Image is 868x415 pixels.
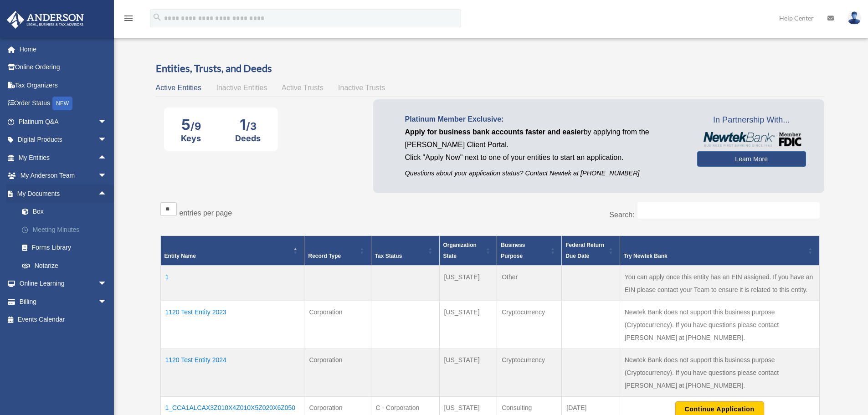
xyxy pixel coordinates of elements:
[235,116,261,133] div: 1
[439,236,497,266] th: Organization State: Activate to sort
[98,113,116,131] span: arrow_drop_down
[282,84,324,92] span: Active Trusts
[160,301,304,349] td: 1120 Test Entity 2023
[405,113,683,126] p: Platinum Member Exclusive:
[439,301,497,349] td: [US_STATE]
[235,133,261,143] div: Deeds
[6,292,121,311] a: Billingarrow_drop_down
[702,132,801,147] img: NewtekBankLogoSM.png
[98,167,116,185] span: arrow_drop_down
[6,131,121,149] a: Digital Productsarrow_drop_down
[562,236,620,266] th: Federal Return Due Date: Activate to sort
[246,120,257,132] span: /3
[6,311,121,329] a: Events Calendar
[180,209,232,217] label: entries per page
[405,151,683,164] p: Click "Apply Now" next to one of your entities to start an application.
[497,236,562,266] th: Business Purpose: Activate to sort
[443,242,477,259] span: Organization State
[620,266,819,301] td: You can apply once this entity has an EIN assigned. If you have an EIN please contact your Team t...
[405,126,683,151] p: by applying from the [PERSON_NAME] Client Portal.
[6,76,121,94] a: Tax Organizers
[98,184,116,203] span: arrow_drop_up
[497,266,562,301] td: Other
[497,349,562,397] td: Cryptocurrency
[304,301,371,349] td: Corporation
[6,149,116,167] a: My Entitiesarrow_drop_up
[697,113,806,128] span: In Partnership With...
[497,301,562,349] td: Cryptocurrency
[98,149,116,167] span: arrow_drop_up
[98,131,116,149] span: arrow_drop_down
[6,94,121,113] a: Order StatusNEW
[6,113,121,131] a: Platinum Q&Aarrow_drop_down
[371,236,439,266] th: Tax Status: Activate to sort
[13,239,121,257] a: Forms Library
[181,116,201,133] div: 5
[620,301,819,349] td: Newtek Bank does not support this business purpose (Cryptocurrency). If you have questions please...
[304,349,371,397] td: Corporation
[4,11,87,29] img: Anderson Advisors Platinum Portal
[620,349,819,397] td: Newtek Bank does not support this business purpose (Cryptocurrency). If you have questions please...
[123,13,134,24] i: menu
[156,84,201,92] span: Active Entities
[609,211,634,219] label: Search:
[98,292,116,311] span: arrow_drop_down
[190,120,201,132] span: /9
[405,168,683,179] p: Questions about your application status? Contact Newtek at [PHONE_NUMBER]
[152,12,162,22] i: search
[13,203,121,221] a: Box
[160,349,304,397] td: 1120 Test Entity 2024
[160,266,304,301] td: 1
[52,97,72,110] div: NEW
[6,167,121,185] a: My Anderson Teamarrow_drop_down
[156,61,824,76] h3: Entities, Trusts, and Deeds
[98,275,116,293] span: arrow_drop_down
[501,242,525,259] span: Business Purpose
[405,128,584,136] span: Apply for business bank accounts faster and easier
[123,16,134,24] a: menu
[375,253,402,259] span: Tax Status
[160,236,304,266] th: Entity Name: Activate to invert sorting
[308,253,341,259] span: Record Type
[6,40,121,58] a: Home
[164,253,196,259] span: Entity Name
[181,133,201,143] div: Keys
[6,58,121,77] a: Online Ordering
[697,151,806,167] a: Learn More
[620,236,819,266] th: Try Newtek Bank : Activate to sort
[13,220,121,239] a: Meeting Minutes
[565,242,604,259] span: Federal Return Due Date
[6,275,121,293] a: Online Learningarrow_drop_down
[13,256,121,275] a: Notarize
[338,84,385,92] span: Inactive Trusts
[439,349,497,397] td: [US_STATE]
[216,84,267,92] span: Inactive Entities
[439,266,497,301] td: [US_STATE]
[847,11,861,25] img: User Pic
[624,251,806,261] div: Try Newtek Bank
[6,184,121,203] a: My Documentsarrow_drop_up
[304,236,371,266] th: Record Type: Activate to sort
